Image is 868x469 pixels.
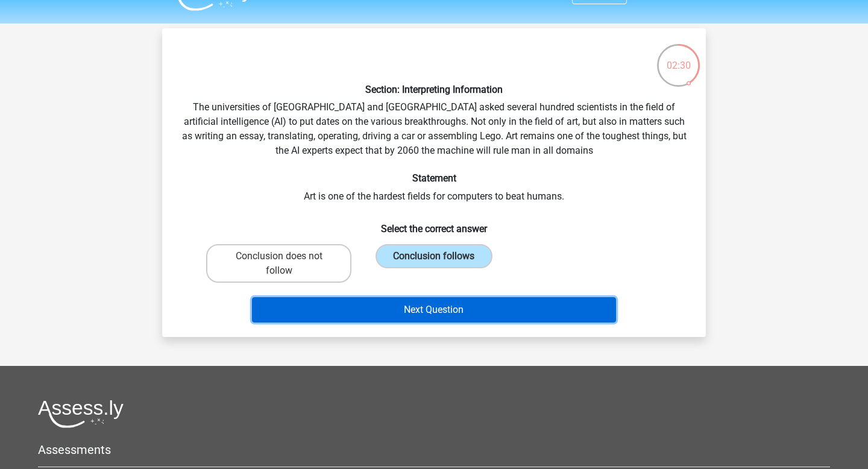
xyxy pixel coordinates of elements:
h6: Statement [181,172,687,184]
label: Conclusion follows [376,244,492,268]
button: Next Question [252,297,617,323]
h6: Section: Interpreting Information [181,84,687,95]
div: 02:30 [656,43,701,73]
h5: Assessments [38,442,830,457]
h6: Select the correct answer [181,213,687,234]
img: Assessly logo [38,400,124,428]
label: Conclusion does not follow [206,244,351,283]
div: The universities of [GEOGRAPHIC_DATA] and [GEOGRAPHIC_DATA] asked several hundred scientists in t... [167,38,701,327]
